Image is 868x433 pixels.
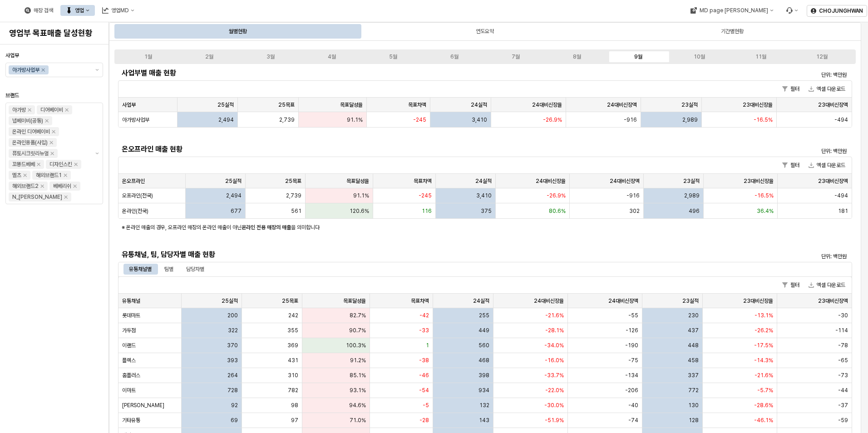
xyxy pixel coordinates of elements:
span: 143 [479,417,489,424]
span: -59 [838,417,848,424]
span: 가두점 [122,327,136,334]
span: 91.2% [350,357,366,364]
span: 25목표 [278,101,295,108]
span: 468 [478,357,489,364]
label: 9월 [607,53,669,61]
span: 25목표 [285,177,301,185]
div: 7월 [512,54,520,60]
span: 375 [481,207,492,215]
div: 엘츠 [12,171,21,180]
span: 목표달성율 [343,297,366,305]
span: 561 [291,207,301,215]
span: 3,410 [472,116,487,123]
span: 85.1% [350,372,366,379]
span: -38 [419,357,429,364]
button: 엑셀 다운로드 [805,280,849,290]
span: -46 [419,372,429,379]
span: 목표달성율 [346,177,369,185]
main: App Frame [109,22,868,433]
span: 91.1% [353,192,369,199]
div: 9월 [634,54,642,60]
div: Remove 베베리쉬 [73,184,77,188]
button: 영업MD [97,5,140,16]
span: -126 [626,327,638,334]
span: -134 [625,372,638,379]
span: 25실적 [222,297,238,305]
span: -26.9% [547,192,566,199]
span: 370 [227,342,238,349]
div: 아가방사업부 [12,65,39,74]
span: [PERSON_NAME] [122,402,164,409]
div: 담당자별 [181,264,210,275]
span: -54 [419,387,429,394]
span: -73 [838,372,848,379]
div: 기간별현황 [721,26,744,37]
span: -26.9% [543,116,562,123]
span: -16.5% [754,116,773,123]
span: 사업부 [5,52,19,59]
span: 3,410 [476,192,492,199]
span: 772 [688,387,699,394]
span: 310 [288,372,298,379]
span: -190 [625,342,638,349]
span: -206 [625,387,638,394]
span: 393 [227,357,238,364]
button: MD page [PERSON_NAME] [685,5,779,16]
div: 매장 검색 [34,7,53,14]
div: Remove 아가방 [28,108,31,112]
div: 유통채널별 [129,264,152,275]
span: 23실적 [682,297,699,305]
label: 6월 [424,53,485,61]
p: 단위: 백만원 [674,147,847,155]
div: Remove 아가방사업부 [41,68,45,72]
span: -30.0% [544,402,564,409]
span: 255 [479,312,489,319]
div: 3월 [266,54,275,60]
span: 목표차액 [411,297,429,305]
span: 369 [287,342,298,349]
span: 448 [688,342,699,349]
div: 꼬똥드베베 [12,160,35,169]
span: 온오프라인 [122,177,145,185]
div: Remove 엘츠 [23,173,27,177]
span: 100.3% [346,342,366,349]
button: CHOJUNGHWAN [807,5,867,17]
span: 유통채널 [122,297,140,305]
span: -22.0% [545,387,564,394]
span: -245 [413,116,426,123]
span: 이마트 [122,387,136,394]
p: 단위: 백만원 [674,71,847,79]
div: Remove 퓨토시크릿리뉴얼 [50,152,54,155]
div: Remove 꼬똥드베베 [37,162,40,166]
label: 10월 [669,53,730,61]
span: 브랜드 [5,92,19,98]
h5: 유통채널, 팀, 담당자별 매출 현황 [122,250,665,259]
span: -21.6% [545,312,564,319]
div: 영업MD [111,7,129,14]
span: -21.6% [755,372,773,379]
div: 냅베이비(공통) [12,116,43,125]
div: Remove 디자인스킨 [74,162,78,166]
span: 449 [478,327,489,334]
div: MD page [PERSON_NAME] [699,7,768,14]
span: -42 [419,312,429,319]
label: 3월 [240,53,301,61]
div: 4월 [328,54,336,60]
span: 23실적 [681,101,698,108]
div: 베베리쉬 [53,182,71,191]
span: -55 [628,312,638,319]
span: 24실적 [475,177,492,185]
div: Remove 온라인용품(사입) [49,141,53,144]
span: 116 [422,207,432,215]
span: 목표달성율 [340,101,363,108]
span: 오프라인(전국) [122,192,153,199]
span: 69 [231,417,238,424]
span: 337 [688,372,699,379]
span: 2,989 [682,116,698,123]
div: 기간별현황 [610,24,855,39]
div: 10월 [694,54,705,60]
label: 5월 [363,53,424,61]
span: 782 [288,387,298,394]
button: 영업 [60,5,95,16]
